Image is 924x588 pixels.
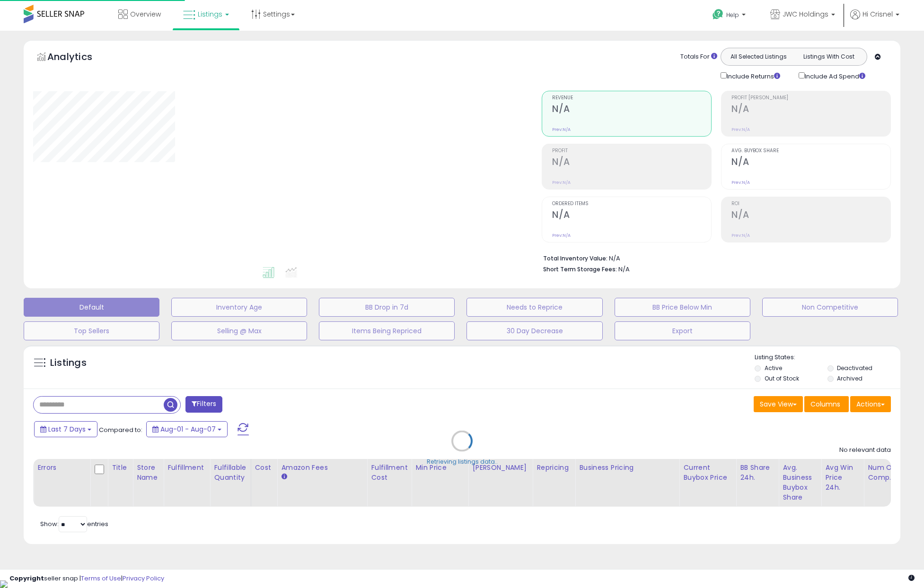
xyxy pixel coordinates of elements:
[552,209,711,222] h2: N/A
[552,104,711,116] h2: N/A
[319,321,455,340] button: Items Being Repriced
[615,321,750,340] button: Export
[762,298,898,317] button: Non Competitive
[466,321,602,340] button: 30 Day Decrease
[731,233,750,238] small: Prev: N/A
[552,201,711,207] span: Ordered Items
[783,9,828,19] span: JWC Holdings
[81,574,121,583] a: Terms of Use
[552,148,711,154] span: Profit
[615,298,750,317] button: BB Price Below Min
[552,180,571,185] small: Prev: N/A
[792,70,880,81] div: Include Ad Spend
[731,156,890,169] h2: N/A
[552,233,571,238] small: Prev: N/A
[466,298,602,317] button: Needs to Reprice
[713,70,792,81] div: Include Returns
[9,574,164,583] div: seller snap | |
[552,127,571,132] small: Prev: N/A
[731,95,890,101] span: Profit [PERSON_NAME]
[427,458,498,466] div: Retrieving listings data..
[850,9,899,31] a: Hi Crisnel
[731,201,890,207] span: ROI
[731,148,890,154] span: Avg. Buybox Share
[9,574,44,583] strong: Copyright
[198,9,222,19] span: Listings
[618,265,630,274] span: N/A
[552,95,711,101] span: Revenue
[552,156,711,169] h2: N/A
[731,104,890,116] h2: N/A
[24,298,159,317] button: Default
[793,51,864,63] button: Listings With Cost
[543,252,884,263] li: N/A
[862,9,893,19] span: Hi Crisnel
[726,11,739,19] span: Help
[171,321,307,340] button: Selling @ Max
[543,265,617,273] b: Short Term Storage Fees:
[47,50,111,66] h5: Analytics
[130,9,161,19] span: Overview
[731,180,750,185] small: Prev: N/A
[543,254,607,262] b: Total Inventory Value:
[123,574,164,583] a: Privacy Policy
[171,298,307,317] button: Inventory Age
[705,1,755,31] a: Help
[731,127,750,132] small: Prev: N/A
[731,209,890,222] h2: N/A
[712,9,724,20] i: Get Help
[680,52,717,61] div: Totals For
[24,321,159,340] button: Top Sellers
[319,298,455,317] button: BB Drop in 7d
[723,51,794,63] button: All Selected Listings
